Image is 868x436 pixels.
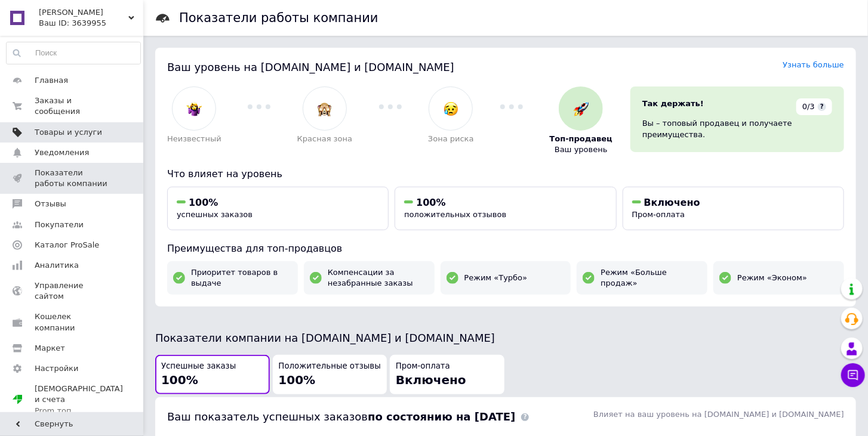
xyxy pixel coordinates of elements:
div: 0/3 [796,98,832,115]
span: Включено [396,373,466,387]
span: Ваш уровень на [DOMAIN_NAME] и [DOMAIN_NAME] [167,61,454,73]
span: Аналитика [35,260,79,271]
span: положительных отзывов [404,210,506,219]
span: Компенсации за незабранные заказы [328,267,429,289]
div: Вы – топовый продавец и получаете преимущества. [642,118,832,140]
b: по состоянию на [DATE] [368,410,515,423]
span: Уведомления [35,147,89,158]
img: :see_no_evil: [317,101,332,116]
button: 100%успешных заказов [167,187,389,230]
span: Міссіс Скрепка [39,7,128,18]
img: :rocket: [574,101,589,116]
button: Положительные отзывы100% [273,355,387,395]
span: Показатели работы компании [35,168,110,189]
img: :woman-shrugging: [187,101,202,116]
span: успешных заказов [177,210,253,219]
span: ? [818,103,826,111]
button: ВключеноПром-оплата [623,187,844,230]
button: 100%положительных отзывов [395,187,616,230]
span: Красная зона [297,134,352,144]
span: Управление сайтом [35,280,110,302]
span: Отзывы [35,199,66,209]
span: Покупатели [35,219,84,230]
span: Показатели компании на [DOMAIN_NAME] и [DOMAIN_NAME] [155,332,495,344]
span: Влияет на ваш уровень на [DOMAIN_NAME] и [DOMAIN_NAME] [593,410,844,419]
button: Успешные заказы100% [155,355,270,395]
span: Заказы и сообщения [35,95,110,117]
span: Пром-оплата [396,361,450,372]
span: 100% [189,197,218,208]
span: Ваш показатель успешных заказов [167,410,515,423]
span: [DEMOGRAPHIC_DATA] и счета [35,384,123,416]
span: Ваш уровень [555,144,608,155]
span: 100% [279,373,316,387]
span: Кошелек компании [35,311,110,333]
button: Пром-оплатаВключено [390,355,504,395]
span: Положительные отзывы [279,361,381,372]
span: Преимущества для топ-продавцов [167,243,342,254]
span: 100% [416,197,445,208]
span: Успешные заказы [161,361,236,372]
span: 100% [161,373,198,387]
button: Чат с покупателем [841,363,865,387]
span: Настройки [35,363,78,374]
span: Каталог ProSale [35,240,99,251]
span: Что влияет на уровень [167,168,282,180]
a: Узнать больше [783,60,844,69]
span: Режим «Эконом» [737,273,807,283]
span: Включено [644,197,700,208]
span: Так держать! [642,99,704,108]
img: :disappointed_relieved: [444,101,458,116]
input: Поиск [7,42,140,64]
span: Приоритет товаров в выдаче [191,267,292,289]
span: Неизвестный [167,134,221,144]
span: Режим «Турбо» [464,273,528,283]
span: Пром-оплата [632,210,685,219]
span: Топ-продавец [550,134,612,144]
span: Товары и услуги [35,127,102,138]
div: Ваш ID: 3639955 [39,18,143,29]
span: Главная [35,75,68,86]
span: Маркет [35,343,65,354]
div: Prom топ [35,406,123,416]
span: Зона риска [428,134,474,144]
span: Режим «Больше продаж» [601,267,701,289]
h1: Показатели работы компании [179,11,378,25]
